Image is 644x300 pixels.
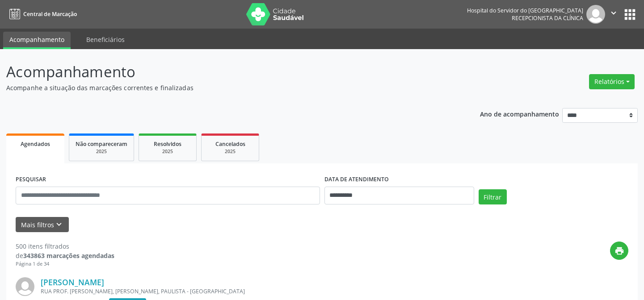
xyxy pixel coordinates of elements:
[16,251,114,260] div: de
[16,242,114,251] div: 500 itens filtrados
[16,260,114,268] div: Página 1 de 34
[21,140,50,148] span: Agendados
[609,8,619,18] i: 
[589,74,635,89] button: Relatórios
[586,5,605,24] img: img
[215,140,245,148] span: Cancelados
[16,173,46,187] label: PESQUISAR
[512,14,583,22] span: Recepcionista da clínica
[76,140,127,148] span: Não compareceram
[6,83,448,92] p: Acompanhe a situação das marcações correntes e finalizadas
[605,5,622,24] button: 
[23,10,77,18] span: Central de Marcação
[76,148,127,155] div: 2025
[16,217,69,233] button: Mais filtroskeyboard_arrow_down
[480,108,559,119] p: Ano de acompanhamento
[622,7,638,22] button: apps
[145,148,190,155] div: 2025
[6,61,448,83] p: Acompanhamento
[610,242,628,260] button: print
[615,246,624,256] i: print
[6,7,77,21] a: Central de Marcação
[54,220,64,229] i: keyboard_arrow_down
[80,32,131,47] a: Beneficiários
[23,251,114,260] strong: 343863 marcações agendadas
[16,277,34,296] img: img
[154,140,181,148] span: Resolvidos
[3,32,71,49] a: Acompanhamento
[41,277,104,287] a: [PERSON_NAME]
[208,148,253,155] div: 2025
[41,287,494,295] div: RUA PROF. [PERSON_NAME], [PERSON_NAME], PAULISTA - [GEOGRAPHIC_DATA]
[467,7,583,14] div: Hospital do Servidor do [GEOGRAPHIC_DATA]
[479,189,507,204] button: Filtrar
[324,173,389,187] label: DATA DE ATENDIMENTO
